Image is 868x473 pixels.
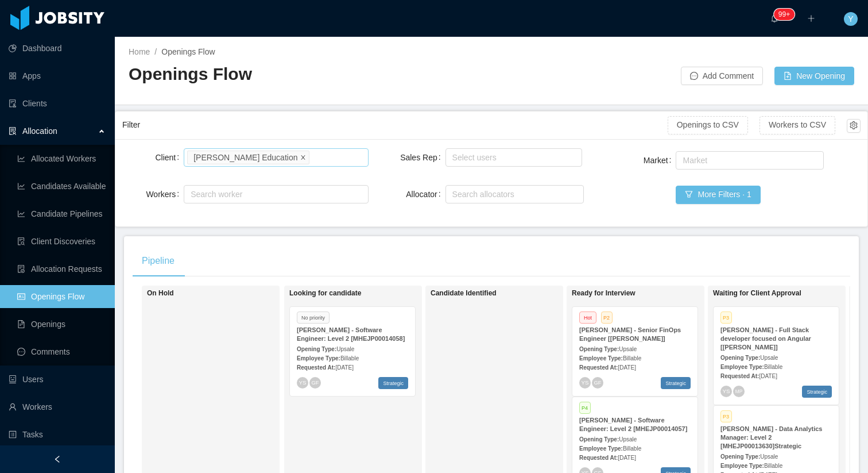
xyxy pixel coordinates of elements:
strong: Opening Type: [579,346,619,352]
a: icon: messageComments [17,340,106,363]
a: icon: auditClients [9,92,106,115]
strong: Requested At: [720,373,759,379]
strong: [PERSON_NAME] - Full Stack developer focused on Angular [[PERSON_NAME]] [720,326,811,351]
input: Client [312,151,318,164]
span: / [154,47,157,56]
h1: Ready for Interview [572,289,733,298]
a: icon: file-searchClient Discoveries [17,230,106,253]
span: Billable [764,463,782,469]
a: icon: file-textOpenings [17,313,106,336]
a: icon: userWorkers [9,395,106,418]
span: [DATE] [618,364,635,371]
strong: Employee Type: [720,463,764,469]
strong: Opening Type: [297,346,336,352]
span: GF [311,379,319,385]
div: [PERSON_NAME] Education [193,151,297,164]
label: Client [155,153,184,162]
button: icon: setting [847,119,861,133]
label: Sales Rep [400,153,445,162]
a: icon: line-chartCandidate Pipelines [17,202,106,225]
a: icon: appstoreApps [9,64,106,87]
span: Billable [764,364,782,370]
span: GF [594,379,601,385]
span: Upsale [760,355,778,361]
strong: Employee Type: [720,364,764,370]
span: Billable [623,445,641,452]
button: Openings to CSV [668,116,748,134]
button: icon: filterMore Filters · 1 [676,186,760,204]
strong: Opening Type: [720,355,760,361]
div: Search worker [191,189,351,200]
h1: Looking for candidate [289,289,450,298]
span: Billable [623,355,641,362]
i: icon: plus [807,14,815,22]
button: Workers to CSV [759,116,835,134]
span: Upsale [619,436,637,443]
a: Home [129,47,150,56]
div: Select users [452,152,571,163]
input: Market [679,153,685,167]
a: icon: robotUsers [9,368,106,391]
span: [DATE] [618,455,635,461]
h1: Candidate Identified [431,289,591,298]
label: Workers [146,190,184,199]
span: YS [299,379,306,386]
span: P3 [720,312,732,324]
div: Pipeline [133,245,184,277]
a: icon: file-doneAllocation Requests [17,257,106,280]
span: Openings Flow [161,47,215,56]
label: Market [644,156,676,165]
i: icon: bell [770,14,778,22]
a: icon: line-chartAllocated Workers [17,147,106,170]
sup: 383 [774,9,795,20]
a: icon: idcardOpenings Flow [17,285,106,308]
a: icon: profileTasks [9,423,106,446]
strong: Requested At: [297,364,335,371]
a: icon: line-chartCandidates Available [17,175,106,198]
span: Y [848,12,853,26]
h1: On Hold [147,289,308,298]
span: P3 [720,410,732,422]
label: Allocator [406,190,445,199]
strong: [PERSON_NAME] - Data Analytics Manager: Level 2 [MHEJP00013630]Strategic [720,425,822,449]
span: Hot [579,312,596,324]
strong: Employee Type: [579,445,623,452]
strong: Requested At: [579,364,618,371]
div: Filter [122,114,668,136]
span: Strategic [661,377,691,389]
button: icon: messageAdd Comment [681,67,763,85]
span: Strategic [802,386,832,398]
strong: [PERSON_NAME] - Senior FinOps Engineer [[PERSON_NAME]] [579,326,681,342]
input: Workers [187,187,193,201]
a: icon: pie-chartDashboard [9,37,106,60]
span: Upsale [619,346,637,352]
span: YS [722,388,730,394]
strong: [PERSON_NAME] - Software Engineer: Level 2 [MHEJP00014057] [579,417,687,432]
span: MP [735,389,742,394]
span: No priority [297,312,330,324]
span: P2 [601,312,613,324]
strong: Employee Type: [297,355,340,362]
span: Billable [340,355,359,362]
li: McGraw-Hill Education [187,151,309,164]
strong: Requested At: [579,455,618,461]
span: YS [581,379,588,386]
input: Allocator [449,187,455,201]
i: icon: close [300,154,306,161]
strong: Employee Type: [579,355,623,362]
span: P4 [579,402,591,414]
div: Search allocators [452,189,572,200]
input: Sales Rep [449,151,455,164]
span: Upsale [760,453,778,460]
button: icon: file-addNew Opening [774,67,854,85]
span: Strategic [378,377,408,389]
strong: Opening Type: [579,436,619,443]
span: [DATE] [335,364,353,371]
h2: Openings Flow [129,63,491,86]
span: [DATE] [759,373,777,379]
i: icon: solution [9,127,17,135]
span: Upsale [336,346,354,352]
strong: [PERSON_NAME] - Software Engineer: Level 2 [MHEJP00014058] [297,326,405,342]
div: Market [683,155,811,166]
span: Allocation [22,126,57,136]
